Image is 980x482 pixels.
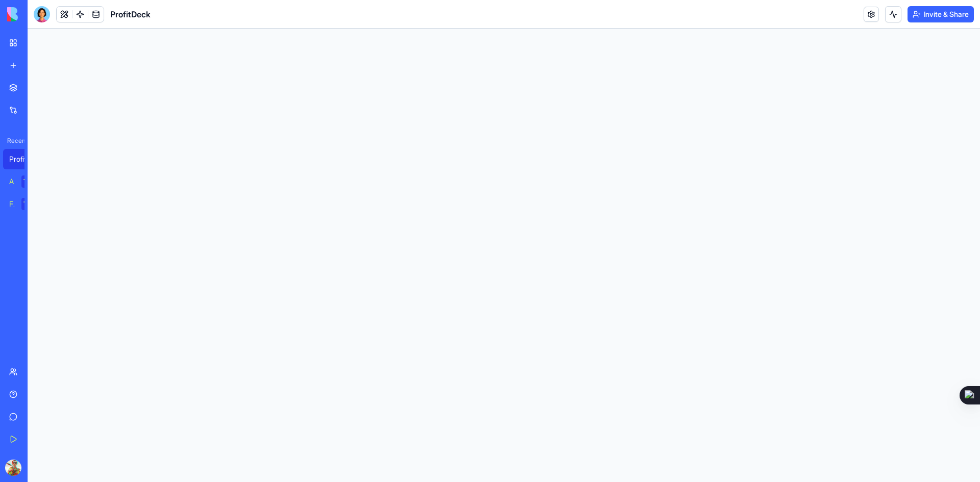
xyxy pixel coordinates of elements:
a: Feedback FormTRY [3,194,44,214]
span: ProfitDeck [110,8,151,20]
div: ProfitDeck [9,154,38,164]
a: ProfitDeck [3,149,44,169]
div: TRY [21,175,38,188]
span: Recent [3,137,24,145]
img: logo [7,7,70,21]
img: ACg8ocJsrza2faDWgbMzU2vv0cSMoLRTLvgx_tB2mDAJkTet1SlxQg2eCQ=s96-c [5,460,21,476]
div: AI Logo Generator [9,176,14,187]
button: Invite & Share [908,6,974,22]
div: Feedback Form [9,199,14,209]
div: TRY [21,198,38,210]
a: AI Logo GeneratorTRY [3,171,44,192]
